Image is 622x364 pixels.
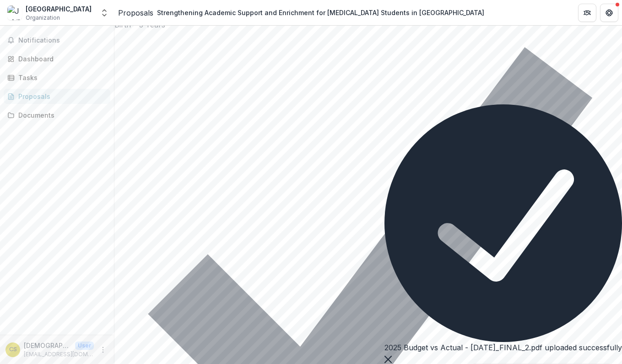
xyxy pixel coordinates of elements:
[75,342,94,350] p: User
[4,51,110,66] a: Dashboard
[18,37,107,44] span: Notifications
[7,5,22,20] img: Jubilee Park & Community Center
[18,92,103,101] div: Proposals
[4,108,110,123] a: Documents
[118,7,153,18] a: Proposals
[26,4,92,14] div: [GEOGRAPHIC_DATA]
[98,4,111,22] button: Open entity switcher
[157,8,484,17] div: Strengthening Academic Support and Enrichment for [MEDICAL_DATA] Students in [GEOGRAPHIC_DATA]
[18,54,103,64] div: Dashboard
[97,344,108,355] button: More
[4,89,110,104] a: Proposals
[18,110,103,120] div: Documents
[18,73,103,82] div: Tasks
[24,341,71,350] p: [DEMOGRAPHIC_DATA][PERSON_NAME]
[118,6,488,19] nav: breadcrumb
[578,4,596,22] button: Partners
[600,4,618,22] button: Get Help
[9,347,17,353] div: Christian Staley
[24,350,94,359] p: [EMAIL_ADDRESS][DOMAIN_NAME]
[4,70,110,85] a: Tasks
[4,33,110,48] button: Notifications
[26,14,60,22] span: Organization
